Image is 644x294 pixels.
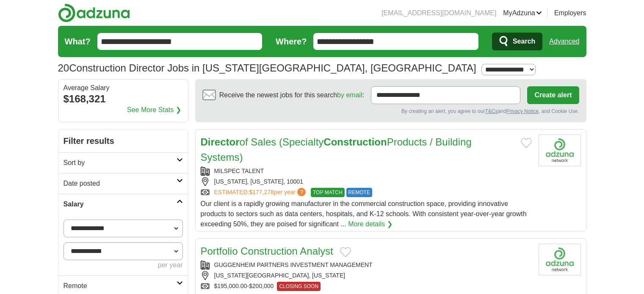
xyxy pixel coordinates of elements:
div: per year [64,260,183,270]
button: Add to favorite jobs [521,138,532,148]
a: Directorof Sales (SpecialtyConstructionProducts / Building Systems) [201,136,472,163]
a: by email [337,91,362,99]
img: Company logo [539,244,581,275]
a: ESTIMATED:$177,278per year? [214,188,308,197]
h2: Date posted [64,179,177,189]
a: Sort by [58,152,188,173]
a: More details ❯ [348,219,392,229]
div: $195,000.00-$200,000 [201,282,532,291]
div: [US_STATE][GEOGRAPHIC_DATA], [US_STATE] [201,271,532,280]
div: [US_STATE], [US_STATE], 10001 [201,177,532,186]
h2: Remote [64,281,177,291]
a: T&Cs [485,108,498,114]
h2: Filter results [58,129,188,152]
span: Our client is a rapidly growing manufacturer in the commercial construction space, providing inno... [201,200,527,228]
h1: Construction Director Jobs in [US_STATE][GEOGRAPHIC_DATA], [GEOGRAPHIC_DATA] [58,62,476,74]
div: MILSPEC TALENT [201,167,532,176]
label: Where? [276,35,307,48]
span: Receive the newest jobs for this search : [219,90,364,100]
a: MyAdzuna [503,8,542,18]
div: By creating an alert, you agree to our and , and Cookie Use. [202,107,579,115]
button: Create alert [527,86,579,104]
span: Search [513,33,535,50]
strong: Construction [323,136,387,148]
span: TOP MATCH [311,188,344,197]
div: Average Salary [64,85,183,91]
a: See More Stats ❯ [127,105,181,115]
a: Privacy Notice [506,108,539,114]
img: Adzuna logo [58,3,130,22]
a: Portfolio Construction Analyst [201,245,334,257]
span: REMOTE [346,188,372,197]
img: Company logo [539,135,581,166]
span: CLOSING SOON [277,282,321,291]
li: [EMAIL_ADDRESS][DOMAIN_NAME] [381,8,496,18]
a: Advanced [549,33,579,50]
label: What? [65,35,91,48]
span: $177,278 [249,189,274,195]
div: GUGGENHEIM PARTNERS INVESTMENT MANAGEMENT [201,261,532,269]
a: Date posted [58,173,188,194]
button: Search [492,33,542,50]
h2: Salary [64,199,177,209]
span: ? [297,188,306,196]
div: $168,321 [64,91,183,107]
a: Employers [554,8,586,18]
a: Salary [58,194,188,214]
h2: Sort by [64,158,177,168]
strong: Director [201,136,240,148]
button: Add to favorite jobs [340,247,351,257]
span: 20 [58,60,69,76]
